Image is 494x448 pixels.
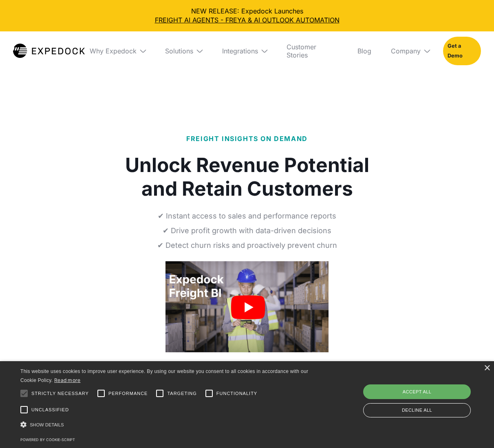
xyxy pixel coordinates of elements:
div: Show details [20,419,315,430]
span: Functionality [216,390,257,397]
a: Customer Stories [280,31,345,71]
span: This website uses cookies to improve user experience. By using our website you consent to all coo... [20,369,308,384]
span: Performance [108,390,148,397]
span: Show details [30,422,64,427]
div: Why Expedock [90,47,137,55]
div: Integrations [216,31,273,71]
div: Why Expedock [83,31,152,71]
a: Powered by cookie-script [20,437,75,442]
h1: Unlock Revenue Potential and Retain Customers [125,153,369,201]
div: Accept all [363,384,471,399]
span: FREIGHT INSIGHTS ON DEMAND [186,135,308,143]
span: Strictly necessary [31,390,89,397]
div: Company [391,47,421,55]
a: Read more [54,377,81,383]
iframe: Chat Widget [453,409,494,448]
a: FREIGHT AI AGENTS - FREYA & AI OUTLOOK AUTOMATION [7,15,487,24]
p: ✔ Drive profit growth with data-driven decisions [163,225,331,236]
a: open lightbox [165,261,329,353]
p: ✔ Detect churn risks and proactively prevent churn [157,240,337,251]
div: Solutions [165,47,193,55]
a: Blog [351,31,378,71]
div: Integrations [222,47,258,55]
div: Company [384,31,437,71]
div: NEW RELEASE: Expedock Launches [7,7,487,25]
div: Close [484,365,490,371]
p: ✔ Instant access to sales and performance reports [158,210,336,222]
a: Get a Demo [443,37,481,65]
span: Targeting [167,390,196,397]
div: Solutions [159,31,209,71]
div: Decline all [363,403,471,417]
span: Unclassified [31,406,69,413]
